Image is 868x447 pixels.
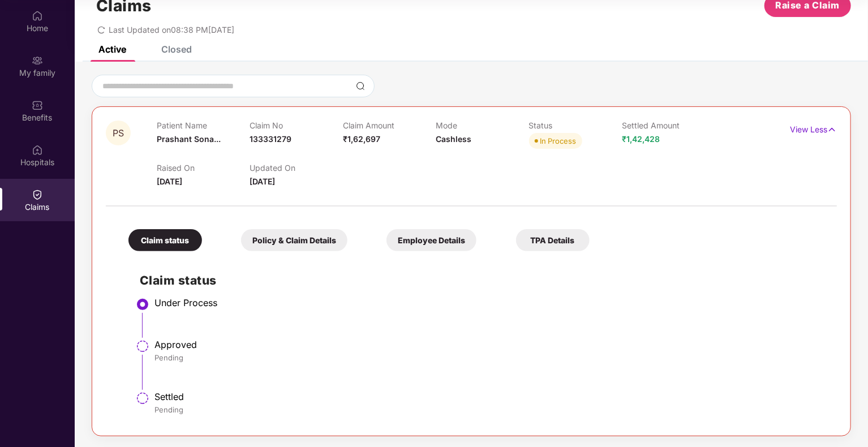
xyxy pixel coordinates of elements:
div: Pending [154,353,826,363]
span: Last Updated on 08:38 PM[DATE] [109,25,234,35]
div: Policy & Claim Details [241,229,347,251]
img: svg+xml;base64,PHN2ZyB4bWxucz0iaHR0cDovL3d3dy53My5vcmcvMjAwMC9zdmciIHdpZHRoPSIxNyIgaGVpZ2h0PSIxNy... [827,123,837,136]
span: [DATE] [250,177,275,186]
p: Settled Amount [622,121,715,130]
p: Raised On [157,163,250,173]
span: 133331279 [250,134,291,144]
p: Status [529,121,622,130]
p: View Less [790,121,837,136]
img: svg+xml;base64,PHN2ZyBpZD0iQ2xhaW0iIHhtbG5zPSJodHRwOi8vd3d3LnczLm9yZy8yMDAwL3N2ZyIgd2lkdGg9IjIwIi... [32,189,43,200]
img: svg+xml;base64,PHN2ZyBpZD0iU3RlcC1QZW5kaW5nLTMyeDMyIiB4bWxucz0iaHR0cDovL3d3dy53My5vcmcvMjAwMC9zdm... [136,339,149,353]
div: Claim status [128,229,202,251]
img: svg+xml;base64,PHN2ZyBpZD0iSG9tZSIgeG1sbnM9Imh0dHA6Ly93d3cudzMub3JnLzIwMDAvc3ZnIiB3aWR0aD0iMjAiIG... [32,10,43,22]
img: svg+xml;base64,PHN2ZyB3aWR0aD0iMjAiIGhlaWdodD0iMjAiIHZpZXdCb3g9IjAgMCAyMCAyMCIgZmlsbD0ibm9uZSIgeG... [32,55,43,66]
p: Patient Name [157,121,250,130]
div: Settled [154,391,826,402]
p: Claim Amount [343,121,436,130]
div: TPA Details [516,229,590,251]
span: Prashant Sona... [157,134,221,144]
div: Active [98,44,126,55]
span: ₹1,62,697 [343,134,380,144]
h2: Claim status [140,271,826,290]
div: Under Process [154,297,826,308]
span: PS [113,128,124,138]
span: [DATE] [157,177,182,186]
img: svg+xml;base64,PHN2ZyBpZD0iQmVuZWZpdHMiIHhtbG5zPSJodHRwOi8vd3d3LnczLm9yZy8yMDAwL3N2ZyIgd2lkdGg9Ij... [32,100,43,111]
img: svg+xml;base64,PHN2ZyBpZD0iU3RlcC1BY3RpdmUtMzJ4MzIiIHhtbG5zPSJodHRwOi8vd3d3LnczLm9yZy8yMDAwL3N2Zy... [136,298,149,311]
div: In Process [540,135,577,147]
p: Updated On [250,163,342,173]
div: Pending [154,405,826,415]
div: Employee Details [386,229,476,251]
div: Approved [154,339,826,350]
span: Cashless [436,134,471,144]
img: svg+xml;base64,PHN2ZyBpZD0iSG9zcGl0YWxzIiB4bWxucz0iaHR0cDovL3d3dy53My5vcmcvMjAwMC9zdmciIHdpZHRoPS... [32,144,43,156]
span: ₹1,42,428 [622,134,660,144]
span: redo [97,25,105,35]
p: Mode [436,121,528,130]
img: svg+xml;base64,PHN2ZyBpZD0iU2VhcmNoLTMyeDMyIiB4bWxucz0iaHR0cDovL3d3dy53My5vcmcvMjAwMC9zdmciIHdpZH... [356,81,365,91]
p: Claim No [250,121,342,130]
img: svg+xml;base64,PHN2ZyBpZD0iU3RlcC1QZW5kaW5nLTMyeDMyIiB4bWxucz0iaHR0cDovL3d3dy53My5vcmcvMjAwMC9zdm... [136,392,149,405]
div: Closed [161,44,192,55]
